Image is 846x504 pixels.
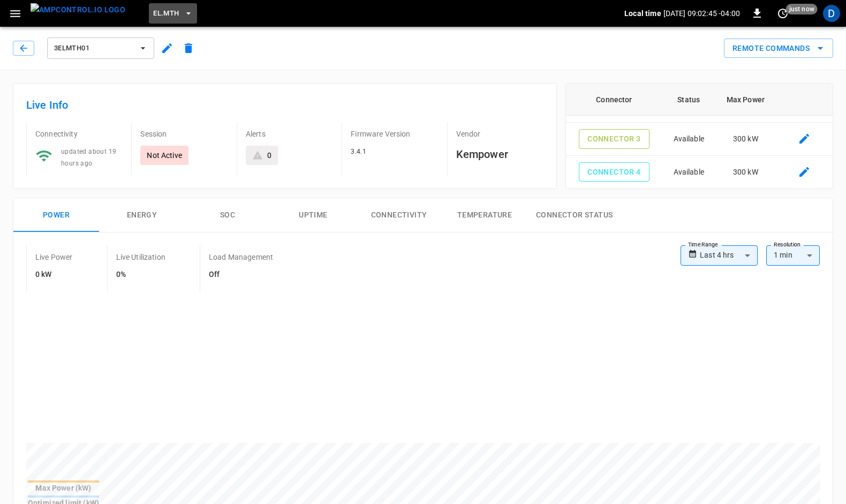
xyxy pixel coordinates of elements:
p: Alerts [246,129,333,139]
button: Uptime [270,198,356,232]
button: Energy [99,198,185,232]
img: ampcontrol.io logo [31,3,125,17]
label: Resolution [774,240,800,249]
p: Load Management [209,252,273,262]
button: set refresh interval [774,5,791,22]
button: EL.MTH [149,3,197,24]
p: Session [140,129,228,139]
p: Vendor [456,129,543,139]
button: SOC [185,198,270,232]
td: 300 kW [715,123,776,156]
h6: 0% [116,269,165,281]
div: remote commands options [724,39,833,58]
button: Connector 4 [579,162,649,182]
div: Last 4 hrs [700,245,758,266]
label: Time Range [688,240,718,249]
p: Live Power [35,252,73,262]
h6: 0 kW [35,269,73,281]
h6: Off [209,269,273,281]
div: 1 min [766,245,820,266]
p: Connectivity [35,129,123,139]
td: 300 kW [715,156,776,189]
p: Firmware Version [351,129,438,139]
div: 0 [267,150,271,161]
button: Connector Status [527,198,621,232]
th: Status [662,84,715,116]
button: 3ELMTH01 [47,37,154,59]
button: Connector 3 [579,129,649,149]
span: EL.MTH [153,7,179,20]
span: 3ELMTH01 [54,42,133,55]
th: Max Power [715,84,776,116]
th: Connector [566,84,662,116]
p: Local time [624,8,661,19]
h6: Live Info [26,96,543,114]
span: just now [786,4,818,14]
p: Not Active [147,150,182,161]
td: Available [662,123,715,156]
span: updated about 19 hours ago [61,148,116,167]
span: 3.4.1 [351,148,366,155]
button: Remote Commands [724,39,833,58]
button: Power [13,198,99,232]
td: Available [662,156,715,189]
table: connector table [566,25,833,189]
h6: Kempower [456,146,543,163]
button: Connectivity [356,198,442,232]
div: profile-icon [823,5,840,22]
p: [DATE] 09:02:45 -04:00 [663,8,740,19]
button: Temperature [442,198,527,232]
p: Live Utilization [116,252,165,262]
